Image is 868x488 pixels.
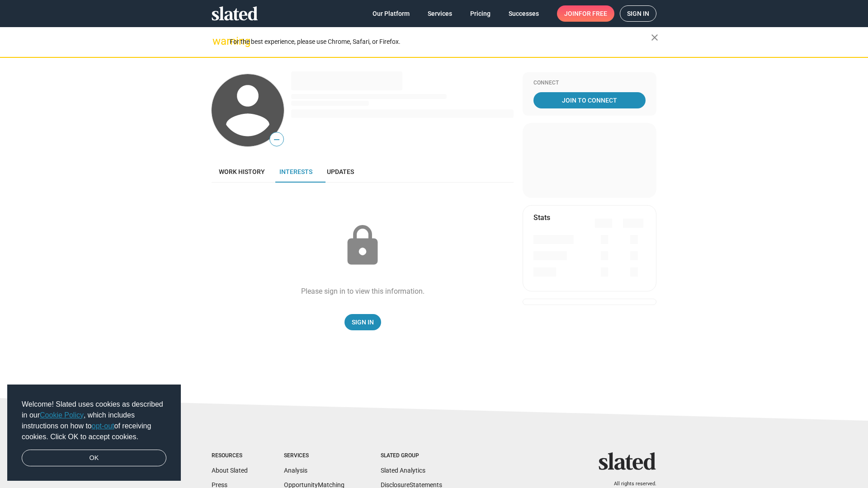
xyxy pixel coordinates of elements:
span: Welcome! Slated uses cookies as described in our , which includes instructions on how to of recei... [22,399,166,442]
a: Analysis [284,467,307,474]
a: Successes [501,5,546,22]
span: — [270,134,283,145]
div: For the best experience, please use Chrome, Safari, or Firefox. [230,36,651,48]
a: Work history [212,161,272,183]
a: Pricing [463,5,498,22]
span: Services [428,5,452,22]
a: Updates [320,161,361,183]
div: Services [284,452,344,460]
mat-icon: close [649,32,660,43]
a: Sign In [344,314,381,330]
span: Updates [327,168,354,175]
span: Sign In [352,314,374,330]
span: Interests [279,168,312,175]
a: Cookie Policy [40,411,84,419]
span: Join To Connect [535,92,644,108]
a: Slated Analytics [381,467,425,474]
a: Our Platform [365,5,417,22]
span: Sign in [627,6,649,21]
div: Resources [212,452,248,460]
a: opt-out [92,422,114,430]
span: Join [564,5,607,22]
a: Interests [272,161,320,183]
a: Sign in [620,5,656,22]
a: Services [420,5,459,22]
a: dismiss cookie message [22,450,166,467]
span: Successes [509,5,539,22]
a: Joinfor free [557,5,614,22]
span: Our Platform [373,5,410,22]
mat-icon: lock [340,223,385,268]
a: About Slated [212,467,248,474]
mat-card-title: Stats [533,213,550,222]
div: Slated Group [381,452,442,460]
div: cookieconsent [7,385,181,481]
mat-icon: warning [212,36,223,47]
span: Work history [219,168,265,175]
div: Please sign in to view this information. [301,286,425,296]
span: Pricing [470,5,491,22]
a: Join To Connect [533,92,646,108]
div: Connect [533,80,646,87]
span: for free [579,5,607,22]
